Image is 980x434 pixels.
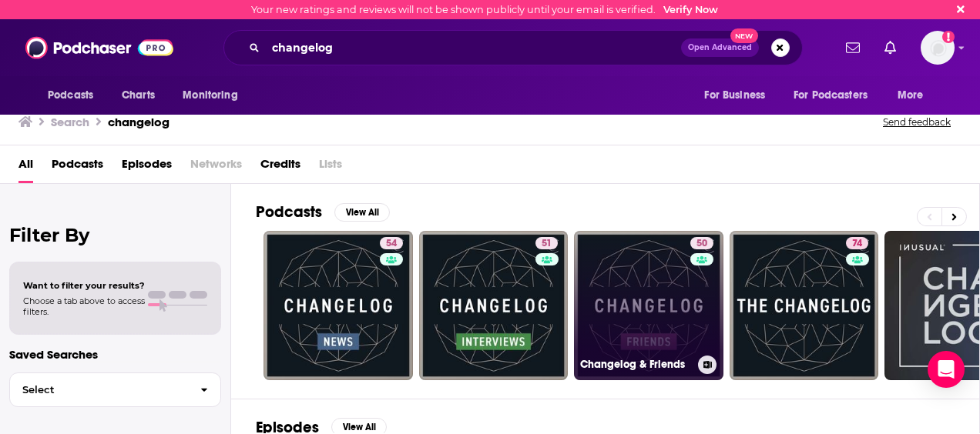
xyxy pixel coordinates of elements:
[251,4,718,15] div: Your new ratings and reviews will not be shown publicly until your email is verified.
[52,152,103,183] a: Podcasts
[663,4,718,15] a: Verify Now
[23,280,145,291] span: Want to filter your results?
[688,44,752,52] span: Open Advanced
[319,152,342,183] span: Lists
[574,231,723,380] a: 50Changelog & Friends
[928,351,965,388] div: Open Intercom Messenger
[334,203,390,222] button: View All
[190,152,242,183] span: Networks
[223,30,803,65] div: Search podcasts, credits, & more...
[898,85,924,106] span: More
[730,28,758,43] span: New
[419,231,569,380] a: 51
[846,237,868,249] a: 74
[386,236,397,252] span: 54
[535,237,558,249] a: 51
[690,237,713,249] a: 50
[9,347,221,362] p: Saved Searches
[9,372,221,407] button: Select
[852,236,862,252] span: 74
[704,85,765,106] span: For Business
[887,81,943,110] button: open menu
[48,85,93,106] span: Podcasts
[878,35,902,61] a: Show notifications dropdown
[256,202,322,222] h2: Podcasts
[25,33,173,62] img: Podchaser - Follow, Share and Rate Podcasts
[108,115,169,129] h3: changelog
[260,152,300,183] a: Credits
[37,81,113,110] button: open menu
[380,237,403,249] a: 54
[580,358,692,371] h3: Changelog & Friends
[263,231,413,380] a: 54
[266,35,681,60] input: Search podcasts, credits, & more...
[183,85,237,106] span: Monitoring
[256,202,390,222] a: PodcastsView All
[878,115,955,129] button: Send feedback
[172,81,257,110] button: open menu
[921,31,955,65] img: User Profile
[10,385,188,395] span: Select
[730,231,879,380] a: 74
[794,85,868,106] span: For Podcasters
[18,152,33,183] a: All
[942,31,955,43] svg: Email not verified
[122,85,155,106] span: Charts
[921,31,955,65] button: Show profile menu
[693,81,784,110] button: open menu
[23,295,145,317] span: Choose a tab above to access filters.
[921,31,955,65] span: Logged in as sstevens
[122,152,172,183] a: Episodes
[9,224,221,246] h2: Filter By
[112,81,164,110] a: Charts
[681,38,759,57] button: Open AdvancedNew
[784,81,890,110] button: open menu
[51,115,89,129] h3: Search
[542,236,552,252] span: 51
[696,236,707,252] span: 50
[840,35,866,61] a: Show notifications dropdown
